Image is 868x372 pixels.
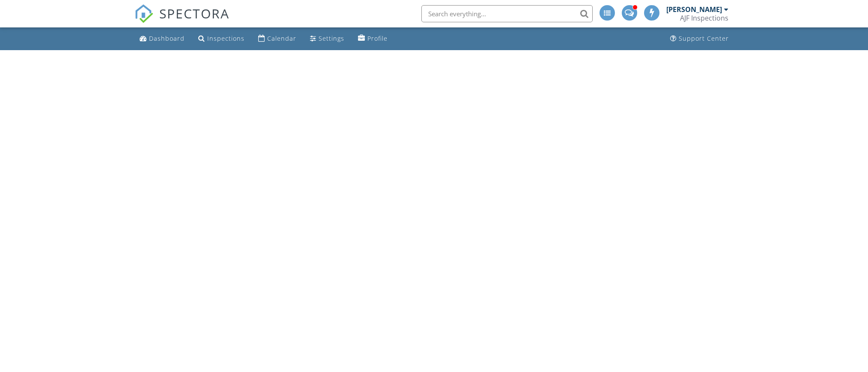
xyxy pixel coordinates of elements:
[667,31,732,47] a: Support Center
[307,31,348,47] a: Settings
[355,31,391,47] a: Profile
[207,34,245,42] div: Inspections
[136,31,188,47] a: Dashboard
[195,31,248,47] a: Inspections
[134,12,230,30] a: SPECTORA
[267,34,296,42] div: Calendar
[421,5,593,22] input: Search everything...
[255,31,300,47] a: Calendar
[367,34,388,42] div: Profile
[134,4,153,23] img: The Best Home Inspection Software - Spectora
[680,14,728,22] div: AJF Inspections
[149,34,185,42] div: Dashboard
[319,34,344,42] div: Settings
[666,5,722,14] div: [PERSON_NAME]
[159,4,230,22] span: SPECTORA
[679,34,729,42] div: Support Center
